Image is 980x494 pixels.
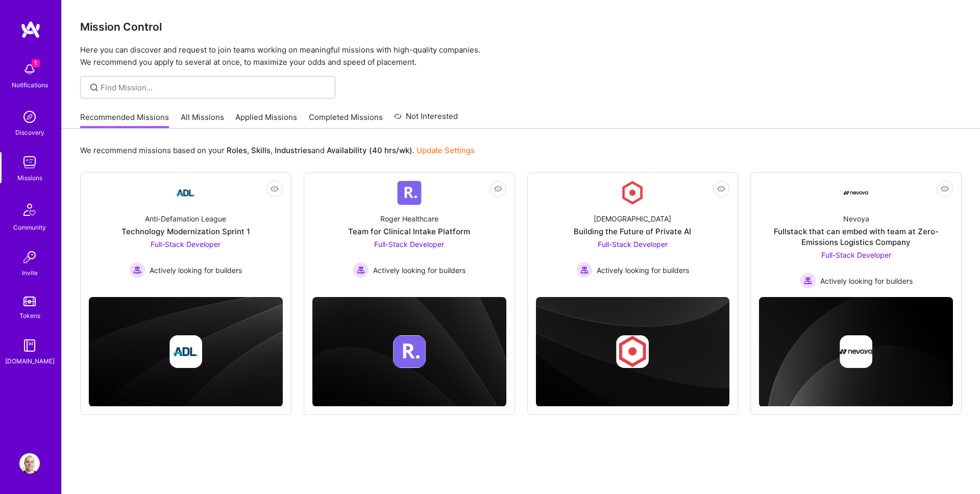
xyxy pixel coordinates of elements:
a: All Missions [181,112,224,129]
p: We recommend missions based on your , , and . [80,145,475,156]
a: Recommended Missions [80,112,169,129]
div: Nevoya [843,213,869,224]
img: cover [759,297,953,407]
img: Company Logo [174,181,198,205]
b: Roles [227,145,247,155]
span: Actively looking for builders [150,265,242,276]
a: Completed Missions [309,112,383,129]
img: bell [19,59,40,80]
i: icon EyeClosed [717,185,725,193]
img: Company Logo [620,181,645,205]
a: Company Logo[DEMOGRAPHIC_DATA]Building the Future of Private AIFull-Stack Developer Actively look... [536,181,730,289]
div: Tokens [19,310,40,321]
img: Company logo [169,335,202,368]
a: Company LogoRoger HealthcareTeam for Clinical Intake PlatformFull-Stack Developer Actively lookin... [312,181,506,289]
img: Company Logo [844,181,868,205]
div: Building the Future of Private AI [574,226,691,237]
a: Not Interested [394,110,458,129]
div: Team for Clinical Intake Platform [348,226,470,237]
div: Community [13,222,46,233]
img: cover [89,297,283,407]
a: Company LogoAnti-Defamation LeagueTechnology Modernization Sprint 1Full-Stack Developer Actively ... [89,181,283,289]
img: Company logo [616,335,649,368]
div: Roger Healthcare [380,213,438,224]
span: Actively looking for builders [373,265,465,276]
img: guide book [19,335,40,356]
h3: Mission Control [80,20,962,33]
span: Actively looking for builders [820,276,913,286]
img: teamwork [19,152,40,172]
img: Actively looking for builders [129,262,145,278]
img: cover [312,297,506,407]
img: tokens [23,297,36,306]
a: Company LogoNevoyaFullstack that can embed with team at Zero-Emissions Logistics CompanyFull-Stac... [759,181,953,289]
img: Community [17,197,42,222]
img: logo [20,20,41,39]
img: Actively looking for builders [576,262,593,278]
div: Missions [17,172,42,183]
img: Actively looking for builders [800,273,816,289]
img: cover [536,297,730,407]
span: Full-Stack Developer [821,251,891,259]
i: icon SearchGrey [88,82,100,93]
i: icon EyeClosed [494,185,502,193]
img: Invite [19,247,40,267]
img: discovery [19,107,40,127]
img: User Avatar [19,453,40,474]
a: Update Settings [416,145,475,155]
span: Full-Stack Developer [598,240,668,249]
div: Notifications [12,80,48,90]
span: Full-Stack Developer [374,240,444,249]
span: Full-Stack Developer [151,240,220,249]
div: Fullstack that can embed with team at Zero-Emissions Logistics Company [759,226,953,248]
img: Actively looking for builders [353,262,369,278]
img: Company logo [393,335,426,368]
i: icon EyeClosed [271,185,279,193]
a: User Avatar [17,453,42,474]
div: [DEMOGRAPHIC_DATA] [594,213,671,224]
a: Applied Missions [235,112,297,129]
b: Industries [275,145,311,155]
b: Skills [251,145,271,155]
p: Here you can discover and request to join teams working on meaningful missions with high-quality ... [80,44,962,68]
b: Availability (40 hrs/wk) [327,145,412,155]
div: Technology Modernization Sprint 1 [121,226,250,237]
input: Find Mission... [101,82,328,93]
img: Company logo [840,335,872,368]
div: Discovery [15,127,44,138]
img: Company Logo [397,181,422,205]
div: [DOMAIN_NAME] [5,356,55,366]
span: 1 [32,59,40,67]
div: Invite [22,267,38,278]
i: icon EyeClosed [941,185,949,193]
span: Actively looking for builders [597,265,689,276]
div: Anti-Defamation League [145,213,226,224]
